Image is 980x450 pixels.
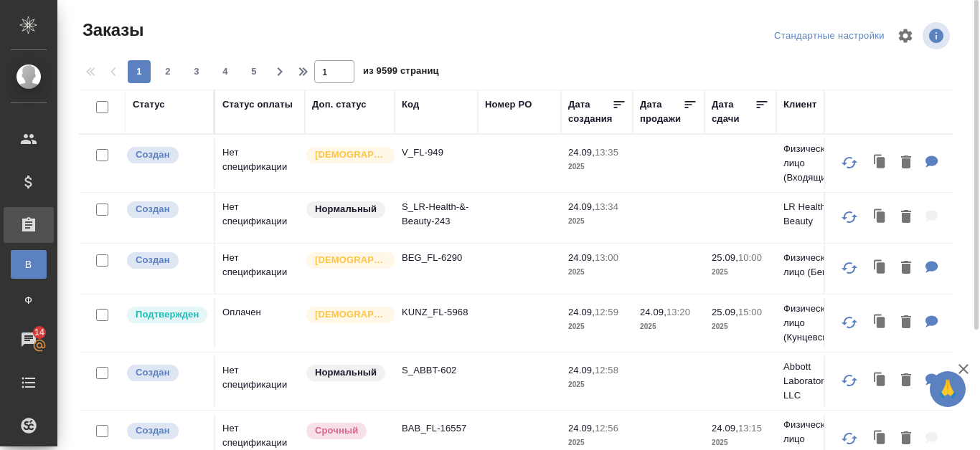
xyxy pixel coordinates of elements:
[923,22,953,49] span: Посмотреть информацию
[402,200,471,229] p: S_LR-Health-&-Beauty-243
[867,308,894,337] button: Клонировать
[568,252,595,263] p: 24.09,
[568,201,595,212] p: 24.09,
[402,97,419,112] div: Код
[402,305,471,320] p: KUNZ_FL-5968
[242,64,265,79] span: 5
[185,60,208,83] button: 3
[185,64,208,79] span: 3
[783,97,816,112] div: Клиент
[136,253,170,267] p: Создан
[832,363,867,398] button: Обновить
[568,307,595,317] p: 24.09,
[568,365,595,375] p: 24.09,
[894,254,918,283] button: Удалить
[783,302,852,345] p: Физическое лицо (Кунцевская)
[305,145,387,165] div: Выставляется автоматически для первых 3 заказов нового контактного лица. Особое внимание
[712,265,769,279] p: 2025
[712,252,738,263] p: 25.09,
[214,60,237,83] button: 4
[11,250,47,279] a: В
[568,97,612,126] div: Дата создания
[126,145,207,165] div: Выставляется автоматически при создании заказа
[832,305,867,340] button: Обновить
[568,265,626,279] p: 2025
[595,201,618,212] p: 13:34
[640,307,666,317] p: 24.09,
[312,97,367,112] div: Доп. статус
[215,356,305,406] td: Нет спецификации
[568,436,626,450] p: 2025
[315,148,387,162] p: [DEMOGRAPHIC_DATA]
[568,147,595,158] p: 24.09,
[712,436,769,450] p: 2025
[640,97,683,126] div: Дата продажи
[867,366,894,396] button: Клонировать
[215,193,305,243] td: Нет спецификации
[894,308,918,337] button: Удалить
[888,19,923,53] span: Настроить таблицу
[214,64,237,79] span: 4
[894,203,918,232] button: Удалить
[867,148,894,178] button: Клонировать
[666,307,690,317] p: 13:20
[133,97,165,112] div: Статус
[640,320,697,334] p: 2025
[867,254,894,283] button: Клонировать
[18,257,39,272] span: В
[305,251,387,270] div: Выставляется автоматически для первых 3 заказов нового контактного лица. Особое внимание
[738,252,762,263] p: 10:00
[315,202,377,216] p: Нормальный
[136,307,199,322] p: Подтвержден
[402,251,471,265] p: BEG_FL-6290
[832,200,867,234] button: Обновить
[11,286,47,315] a: Ф
[568,320,626,334] p: 2025
[712,423,738,434] p: 24.09,
[402,363,471,378] p: S_ABBT-602
[783,142,852,185] p: Физическое лицо (Входящие)
[126,200,207,219] div: Выставляется автоматически при создании заказа
[783,200,852,229] p: LR Health & Beauty
[783,360,852,403] p: Abbott Laboratories LLC
[18,293,39,307] span: Ф
[894,148,918,178] button: Удалить
[126,421,207,441] div: Выставляется автоматически при создании заказа
[402,421,471,436] p: BAB_FL-16557
[126,251,207,270] div: Выставляется автоматически при создании заказа
[136,202,170,216] p: Создан
[26,325,53,340] span: 14
[215,138,305,188] td: Нет спецификации
[136,365,170,380] p: Создан
[79,19,143,42] span: Заказы
[568,160,626,174] p: 2025
[242,60,265,83] button: 5
[832,251,867,285] button: Обновить
[595,423,618,434] p: 12:56
[568,423,595,434] p: 24.09,
[595,307,618,317] p: 12:59
[305,421,387,441] div: Выставляется автоматически, если на указанный объем услуг необходимо больше времени в стандартном...
[156,64,179,79] span: 2
[305,200,387,219] div: Статус по умолчанию для стандартных заказов
[894,366,918,396] button: Удалить
[712,320,769,334] p: 2025
[305,305,387,325] div: Выставляется автоматически для первых 3 заказов нового контактного лица. Особое внимание
[315,365,377,380] p: Нормальный
[595,147,618,158] p: 13:35
[936,374,960,404] span: 🙏
[315,423,358,438] p: Срочный
[595,365,618,375] p: 12:58
[215,298,305,348] td: Оплачен
[402,145,471,160] p: V_FL-949
[363,62,439,83] span: из 9599 страниц
[315,307,387,322] p: [DEMOGRAPHIC_DATA]
[136,423,170,438] p: Создан
[595,252,618,263] p: 13:00
[568,214,626,229] p: 2025
[832,145,867,180] button: Обновить
[215,244,305,294] td: Нет спецификации
[485,97,532,112] div: Номер PO
[136,148,170,162] p: Создан
[4,322,54,358] a: 14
